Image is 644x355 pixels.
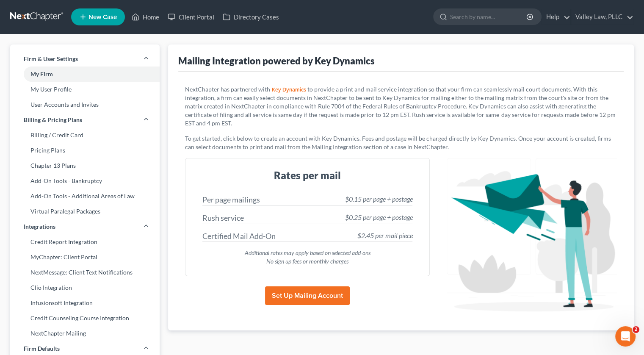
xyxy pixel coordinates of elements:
a: User Accounts and Invites [10,97,160,112]
div: $2.45 per mail piece [357,231,412,241]
span: Billing & Pricing Plans [24,116,82,124]
div: Mailing Integration powered by Key Dynamics [178,55,375,67]
a: Firm & User Settings [10,51,160,67]
a: Add-On Tools - Additional Areas of Law [10,189,160,204]
a: Infusionsoft Integration [10,295,160,311]
div: Per page mailings [202,194,260,205]
a: Billing & Pricing Plans [10,112,160,128]
a: My Firm [10,67,160,82]
h3: Rates per mail [196,169,419,182]
a: My User Profile [10,82,160,97]
a: NextMessage: Client Text Notifications [10,265,160,280]
a: Directory Cases [218,9,283,25]
div: Rush service [202,213,244,224]
div: Additional rates may apply based on selected add-ons [202,249,412,257]
button: Set Up Mailing Account [265,286,350,305]
span: Firm Defaults [24,344,60,353]
input: Search by name... [450,9,528,25]
a: Valley Law, PLLC [571,9,633,25]
a: Virtual Paralegal Packages [10,204,160,219]
span: 2 [633,326,639,333]
a: Client Portal [163,9,218,25]
a: Credit Report Integration [10,234,160,250]
a: Key Dynamics [270,87,307,93]
span: Integrations [24,222,55,231]
iframe: Intercom live chat [615,326,636,347]
span: Firm & User Settings [24,55,78,63]
div: $0.15 per page + postage [345,194,412,204]
span: New Case [88,14,117,20]
div: Certified Mail Add-On [202,231,276,242]
a: Credit Counseling Course Integration [10,311,160,326]
a: Integrations [10,219,160,234]
a: Add-On Tools - Bankruptcy [10,173,160,189]
a: MyChapter: Client Portal [10,250,160,265]
img: mailing-bbc677023538c6e1ea6db75f07111fabed9e36de8b7ac6cd77e321b5d56e327e.png [447,158,617,316]
a: Clio Integration [10,280,160,295]
p: To get started, click below to create an account with Key Dynamics. Fees and postage will be char... [185,134,617,151]
a: Pricing Plans [10,143,160,158]
p: NextChapter has partnered with to provide a print and mail service integration so that your firm ... [185,85,617,128]
a: Home [127,9,163,25]
div: $0.25 per page + postage [345,213,412,222]
a: Help [542,9,570,25]
a: NextChapter Mailing [10,326,160,341]
a: Chapter 13 Plans [10,158,160,173]
a: Billing / Credit Card [10,128,160,143]
div: No sign up fees or monthly charges [202,257,412,266]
